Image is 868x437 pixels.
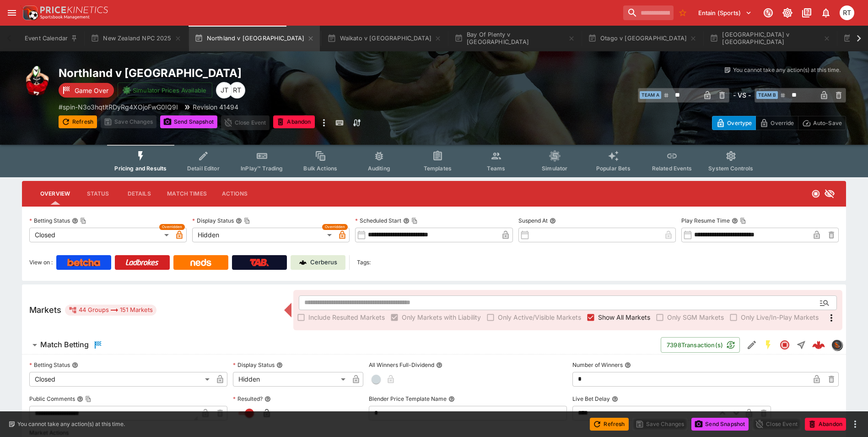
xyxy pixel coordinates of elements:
[77,183,119,205] button: Status
[233,372,349,387] div: Hidden
[776,337,793,353] button: Closed
[837,3,857,23] button: Richard Tatton
[771,118,794,128] p: Override
[831,339,842,350] div: sportingsolutions
[625,362,631,368] button: Number of Winners
[107,145,760,177] div: Event type filters
[542,165,567,172] span: Simulator
[572,395,610,403] p: Live Bet Delay
[85,396,92,402] button: Copy To Clipboard
[805,419,846,428] span: Mark an event as closed and abandoned.
[813,118,842,128] p: Auto-Save
[741,312,819,322] span: Only Live/In-Play Markets
[192,217,234,224] p: Display Status
[850,419,861,430] button: more
[449,26,581,51] button: Bay Of Plenty v [GEOGRAPHIC_DATA]
[40,340,89,350] h6: Match Betting
[233,361,275,369] p: Display Status
[572,361,623,369] p: Number of Winners
[357,255,371,270] label: Tags:
[760,5,776,21] button: Connected to PK
[125,259,159,266] img: Ladbrokes
[640,91,661,99] span: Team A
[273,115,314,128] button: Abandon
[652,165,692,172] span: Related Events
[40,6,108,13] img: PriceKinetics
[29,372,213,387] div: Closed
[29,217,70,224] p: Betting Status
[22,336,661,354] button: Match Betting
[162,224,182,230] span: Overridden
[29,305,61,315] h5: Markets
[756,91,778,99] span: Team B
[368,165,390,172] span: Auditing
[69,305,153,316] div: 44 Groups 151 Markets
[322,26,447,51] button: Waikato v [GEOGRAPHIC_DATA]
[675,5,690,20] button: No Bookmarks
[681,217,730,224] p: Play Resume Time
[733,66,841,74] p: You cannot take any action(s) at this time.
[498,312,581,322] span: Only Active/Visible Markets
[303,165,337,172] span: Bulk Actions
[732,218,738,224] button: Play Resume TimeCopy To Clipboard
[369,395,447,403] p: Blender Price Template Name
[402,312,481,322] span: Only Markets with Liability
[712,116,756,130] button: Overtype
[160,115,217,128] button: Send Snapshot
[667,312,724,322] span: Only SGM Markets
[403,218,410,224] button: Scheduled StartCopy To Clipboard
[77,396,83,402] button: Public CommentsCopy To Clipboard
[19,26,83,51] button: Event Calendar
[812,339,825,351] div: 202310f5-5156-466d-9ae7-e8cc765320fc
[244,218,250,224] button: Copy To Clipboard
[691,418,749,431] button: Send Snapshot
[193,102,238,112] p: Revision 41494
[160,183,214,205] button: Match Times
[518,217,548,224] p: Suspend At
[805,418,846,431] button: Abandon
[793,337,809,353] button: Straight
[114,165,167,172] span: Pricing and Results
[550,218,556,224] button: Suspend At
[318,115,329,130] button: more
[29,255,53,270] label: View on :
[712,116,846,130] div: Start From
[598,312,650,322] span: Show All Markets
[308,312,385,322] span: Include Resulted Markets
[310,258,337,267] p: Cerberus
[241,165,283,172] span: InPlay™ Trading
[67,259,100,266] img: Betcha
[187,165,220,172] span: Detail Editor
[812,339,825,351] img: logo-cerberus--red.svg
[214,183,255,205] button: Actions
[596,165,631,172] span: Popular Bets
[72,218,78,224] button: Betting StatusCopy To Clipboard
[779,339,790,350] svg: Closed
[29,361,70,369] p: Betting Status
[824,188,835,199] svg: Hidden
[779,5,796,21] button: Toggle light/dark mode
[840,5,854,20] div: Richard Tatton
[612,396,618,402] button: Live Bet Delay
[355,217,401,224] p: Scheduled Start
[811,189,820,198] svg: Closed
[29,228,172,242] div: Closed
[818,5,834,21] button: Notifications
[119,183,160,205] button: Details
[59,102,178,112] p: Copy To Clipboard
[369,361,434,369] p: All Winners Full-Dividend
[299,259,307,266] img: Cerberus
[190,259,211,266] img: Neds
[118,82,212,98] button: Simulator Prices Available
[727,118,752,128] p: Overtype
[661,337,740,353] button: 7398Transaction(s)
[582,26,702,51] button: Otago v [GEOGRAPHIC_DATA]
[20,4,38,22] img: PriceKinetics Logo
[623,5,674,20] input: search
[22,66,51,95] img: rugby_union.png
[216,82,232,98] div: Joshua Thomson
[72,362,78,368] button: Betting Status
[75,86,108,95] p: Game Over
[733,90,751,100] h6: - VS -
[744,337,760,353] button: Edit Detail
